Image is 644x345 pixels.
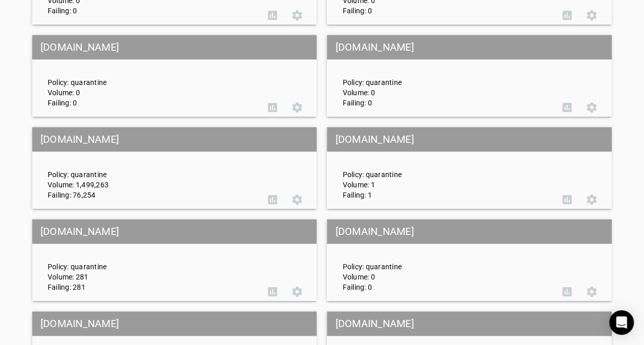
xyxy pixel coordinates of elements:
button: DMARC Report [260,187,284,212]
button: Settings [579,95,604,120]
button: DMARC Report [260,3,284,28]
div: Policy: quarantine Volume: 0 Failing: 0 [335,44,555,108]
div: Policy: quarantine Volume: 281 Failing: 281 [40,228,260,292]
div: Policy: quarantine Volume: 0 Failing: 0 [40,44,260,108]
button: Settings [284,187,309,212]
button: Settings [579,279,604,304]
button: DMARC Report [555,187,579,212]
button: Settings [579,187,604,212]
div: Policy: quarantine Volume: 1 Failing: 1 [335,136,555,200]
button: DMARC Report [260,279,284,304]
mat-grid-tile-header: [DOMAIN_NAME] [327,219,612,244]
div: Policy: quarantine Volume: 1,499,263 Failing: 76,254 [40,136,260,200]
mat-grid-tile-header: [DOMAIN_NAME] [327,35,612,59]
mat-grid-tile-header: [DOMAIN_NAME] [32,35,317,59]
mat-grid-tile-header: [DOMAIN_NAME] [32,219,317,244]
button: DMARC Report [555,279,579,304]
div: Policy: quarantine Volume: 0 Failing: 0 [335,228,555,292]
button: DMARC Report [555,3,579,28]
mat-grid-tile-header: [DOMAIN_NAME] [327,311,612,336]
button: Settings [284,95,309,120]
mat-grid-tile-header: [DOMAIN_NAME] [327,127,612,152]
button: DMARC Report [555,95,579,120]
button: Settings [284,3,309,28]
mat-grid-tile-header: [DOMAIN_NAME] [32,311,317,336]
button: Settings [284,279,309,304]
div: Open Intercom Messenger [609,310,634,335]
mat-grid-tile-header: [DOMAIN_NAME] [32,127,317,152]
button: DMARC Report [260,95,284,120]
button: Settings [579,3,604,28]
